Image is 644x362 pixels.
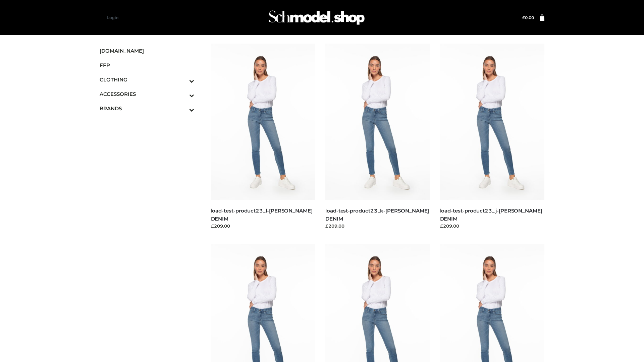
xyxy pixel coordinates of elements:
a: [DOMAIN_NAME] [100,44,194,58]
a: £0.00 [522,15,534,20]
div: £209.00 [211,223,316,229]
a: CLOTHINGToggle Submenu [100,72,194,87]
div: £209.00 [325,223,430,229]
span: FFP [100,61,194,69]
a: ACCESSORIESToggle Submenu [100,87,194,101]
span: CLOTHING [100,76,194,83]
a: FFP [100,58,194,72]
a: load-test-product23_j-[PERSON_NAME] DENIM [440,207,542,222]
button: Toggle Submenu [171,72,194,87]
a: BRANDSToggle Submenu [100,101,194,116]
img: Schmodel Admin 964 [266,4,367,31]
div: £209.00 [440,223,545,229]
a: load-test-product23_k-[PERSON_NAME] DENIM [325,207,429,222]
span: ACCESSORIES [100,90,194,98]
a: Login [107,15,118,20]
button: Toggle Submenu [171,87,194,101]
span: [DOMAIN_NAME] [100,47,194,55]
button: Toggle Submenu [171,101,194,116]
bdi: 0.00 [522,15,534,20]
span: BRANDS [100,105,194,112]
span: £ [522,15,525,20]
a: load-test-product23_l-[PERSON_NAME] DENIM [211,207,313,222]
